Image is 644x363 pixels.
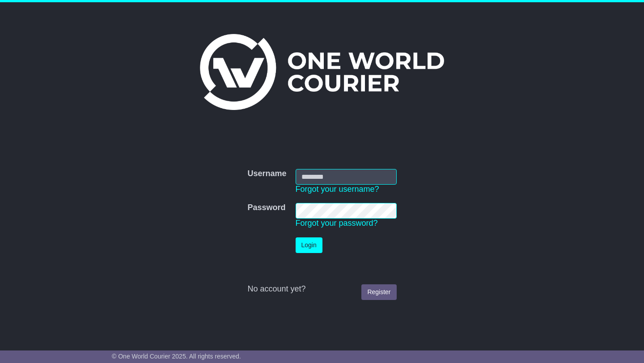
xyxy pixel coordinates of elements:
div: No account yet? [247,284,396,294]
button: Login [296,237,322,253]
a: Register [361,284,396,300]
span: © One World Courier 2025. All rights reserved. [112,353,241,360]
label: Username [247,169,286,179]
a: Forgot your username? [296,185,379,194]
a: Forgot your password? [296,219,378,228]
img: One World [200,34,444,110]
label: Password [247,203,285,213]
